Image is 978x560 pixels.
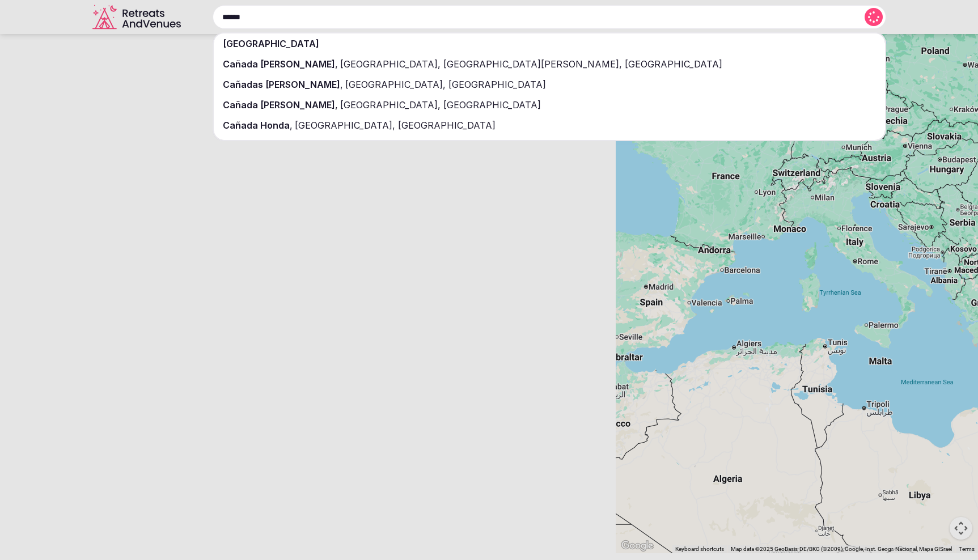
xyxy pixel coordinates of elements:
span: [GEOGRAPHIC_DATA] [223,38,319,49]
span: [GEOGRAPHIC_DATA], [GEOGRAPHIC_DATA][PERSON_NAME], [GEOGRAPHIC_DATA] [338,58,722,70]
span: Cañadas [PERSON_NAME] [223,79,340,90]
span: Cañada [PERSON_NAME] [223,58,335,70]
div: , [214,95,885,115]
span: Cañada Honda [223,120,290,131]
div: , [214,74,885,95]
span: [GEOGRAPHIC_DATA], [GEOGRAPHIC_DATA] [343,79,546,90]
div: , [214,115,885,135]
span: [GEOGRAPHIC_DATA], [GEOGRAPHIC_DATA] [338,99,541,111]
div: , [214,54,885,74]
span: Cañada [PERSON_NAME] [223,99,335,111]
span: [GEOGRAPHIC_DATA], [GEOGRAPHIC_DATA] [293,120,496,131]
